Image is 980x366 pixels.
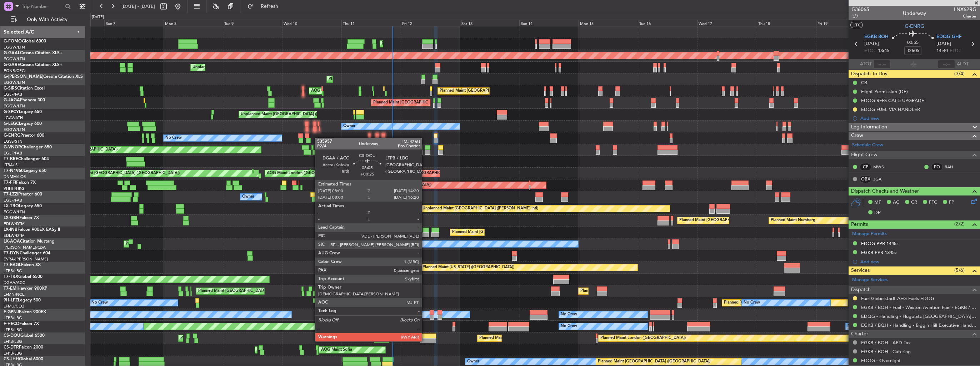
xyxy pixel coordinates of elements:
[874,209,881,217] span: DP
[375,168,455,179] div: AOG Maint London ([GEOGRAPHIC_DATA])
[4,162,20,168] a: LTBA/ISL
[257,345,340,355] div: Planned Maint Mugla ([GEOGRAPHIC_DATA])
[4,192,42,197] a: T7-LZZIPraetor 600
[638,20,697,26] div: Tue 16
[851,187,919,195] span: Dispatch Checks and Weather
[4,45,25,50] a: EGGW/LTN
[8,14,77,25] button: Only With Activity
[4,63,20,67] span: G-GARE
[860,115,976,121] div: Add new
[348,180,431,190] div: Planned Maint Tianjin ([GEOGRAPHIC_DATA])
[4,221,25,227] a: EDLW/DTM
[4,169,24,173] span: T7-N1960
[4,75,83,79] a: G-[PERSON_NAME]Cessna Citation XLS
[945,164,961,170] a: RAH
[19,17,75,22] span: Only With Activity
[561,309,577,320] div: No Crew
[267,168,347,179] div: AOG Maint London ([GEOGRAPHIC_DATA])
[164,20,223,26] div: Mon 8
[4,345,43,350] a: CS-DTRFalcon 2000
[373,97,486,108] div: Planned Maint [GEOGRAPHIC_DATA] ([GEOGRAPHIC_DATA])
[343,239,393,249] div: No Crew [PERSON_NAME]
[4,86,45,91] a: G-SIRSCitation Excel
[4,157,18,161] span: T7-BRE
[850,22,863,28] button: UTC
[4,151,22,156] a: EGLF/FAB
[4,275,18,279] span: T7-TRX
[4,334,20,338] span: CS-DOU
[4,68,25,73] a: EGNR/CEG
[861,97,924,103] div: EDQG RFFS CAT 5 UPGRADE
[180,333,293,344] div: Planned Maint [GEOGRAPHIC_DATA] ([GEOGRAPHIC_DATA])
[4,298,41,303] a: 9H-LPZLegacy 500
[22,1,63,12] input: Trip Number
[852,142,883,149] a: Schedule Crew
[851,330,868,338] span: Charter
[4,357,19,361] span: CS-JHH
[4,98,45,102] a: G-JAGAPhenom 300
[4,39,22,44] span: G-FOMO
[242,192,254,202] div: Owner
[861,249,897,255] div: EGKB PPR 1345z
[4,169,46,173] a: T7-N1960Legacy 650
[852,6,869,13] span: 536065
[561,321,577,332] div: No Crew
[874,199,881,206] span: MF
[241,109,356,120] div: Unplanned Maint [GEOGRAPHIC_DATA] ([PERSON_NAME] Intl)
[4,157,49,161] a: T7-BREChallenger 604
[907,39,919,46] span: 00:55
[4,286,47,291] a: T7-EMIHawker 900XP
[4,251,50,255] a: T7-DYNChallenger 604
[864,40,879,47] span: [DATE]
[324,168,404,179] div: AOG Maint London ([GEOGRAPHIC_DATA])
[954,6,976,13] span: LNX62RG
[851,220,868,229] span: Permits
[757,20,816,26] div: Thu 18
[4,245,46,250] a: [PERSON_NAME]/QSA
[121,3,155,10] span: [DATE] - [DATE]
[382,39,494,49] div: Planned Maint [GEOGRAPHIC_DATA] ([GEOGRAPHIC_DATA])
[4,315,22,321] a: LFPB/LBG
[4,239,55,244] a: LX-AOACitation Mustang
[936,40,951,47] span: [DATE]
[852,230,887,238] a: Manage Permits
[851,70,887,78] span: Dispatch To-Dos
[460,20,519,26] div: Sat 13
[861,80,867,86] div: CB
[744,298,760,308] div: No Crew
[223,20,282,26] div: Tue 9
[104,20,164,26] div: Sun 7
[4,103,25,109] a: EGGW/LTN
[679,215,792,226] div: Planned Maint [GEOGRAPHIC_DATA] ([GEOGRAPHIC_DATA])
[852,13,869,19] span: 3/7
[861,313,976,319] a: EDQG - Handling - Flugplatz [GEOGRAPHIC_DATA] EDQG/GFH
[91,298,108,308] div: No Crew
[861,357,901,364] a: EDQG - Overnight
[62,168,180,179] div: Unplanned Maint [GEOGRAPHIC_DATA] ([GEOGRAPHIC_DATA])
[579,20,638,26] div: Mon 15
[4,209,25,215] a: EGGW/LTN
[4,192,18,197] span: T7-LZZI
[954,220,965,228] span: (2/2)
[851,132,863,140] span: Crew
[4,256,48,262] a: EVRA/[PERSON_NAME]
[4,51,20,55] span: G-GAAL
[4,145,52,149] a: G-VNORChallenger 650
[165,133,182,143] div: No Crew
[931,163,943,171] div: FO
[4,198,22,203] a: EGLF/FAB
[4,275,42,279] a: T7-TRXGlobal 6500
[954,266,965,274] span: (5/6)
[4,51,62,55] a: G-GAALCessna Citation XLS+
[4,233,25,238] a: EDLW/DTM
[4,122,42,126] a: G-LEGCLegacy 600
[255,4,285,9] span: Refresh
[4,322,39,326] a: F-HECDFalcon 7X
[861,340,911,346] a: EGKB / BQH - APD Tax
[874,60,891,68] input: --:--
[4,298,18,303] span: 9H-LPZ
[422,262,514,273] div: Planned Maint [US_STATE] ([GEOGRAPHIC_DATA])
[4,351,22,356] a: LFPB/LBG
[4,181,16,185] span: T7-FFI
[860,259,976,265] div: Add new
